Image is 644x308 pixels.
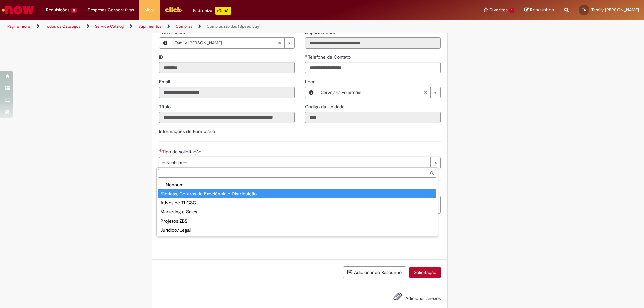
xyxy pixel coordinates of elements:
ul: Tipo de solicitação [157,179,438,236]
div: Jurídico/Legal [158,226,436,235]
div: Projetos ZBS [158,217,436,226]
div: -- Nenhum -- [158,180,436,189]
div: Marketing e Sales [158,207,436,217]
div: Fábricas, Centros de Excelência e Distribuição [158,189,436,198]
div: Ativos de TI CSC [158,198,436,207]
